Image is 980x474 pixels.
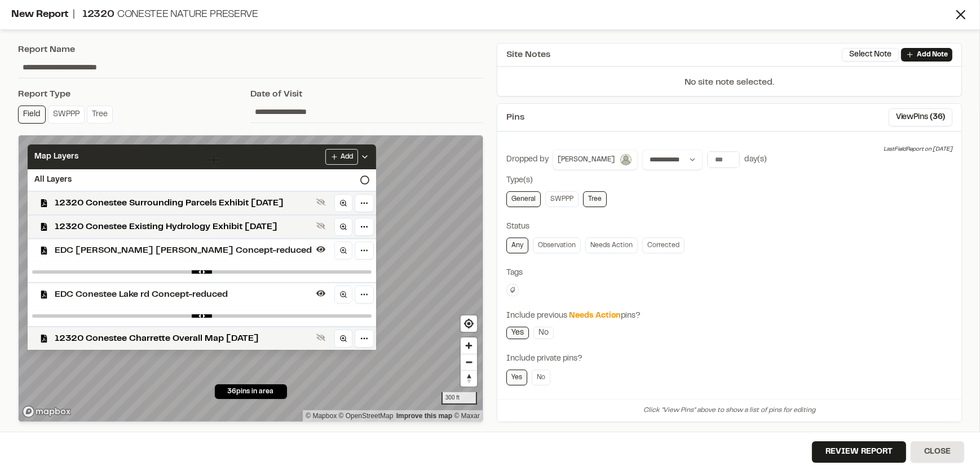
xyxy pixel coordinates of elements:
a: OpenStreetMap [339,412,394,420]
a: No [533,327,554,339]
a: Zoom to layer [334,286,352,304]
a: Mapbox [306,412,337,420]
button: ViewPins (36) [889,108,952,126]
a: Zoom to layer [334,242,352,260]
button: Show layer [314,195,328,209]
span: Zoom out [461,354,477,370]
button: Reset bearing to north [461,370,477,387]
div: day(s) [744,153,767,166]
canvas: Map [19,135,483,422]
a: Observation [533,238,581,253]
div: Click "View Pins" above to show a list of pins for editing [497,399,961,422]
span: 12320 Conestee Existing Hydrology Exhibit [DATE] [55,220,312,234]
button: Select Note [842,48,899,62]
span: 12320 Conestee Surrounding Parcels Exhibit [DATE] [55,196,312,210]
button: Close [911,441,964,463]
p: No site note selected. [497,76,961,96]
a: Yes [506,327,529,339]
button: Show layer [314,219,328,232]
div: Include previous pins? [506,310,952,322]
div: Report Name [18,43,483,56]
a: Tree [583,191,607,207]
a: Any [506,238,528,253]
div: New Report [11,7,953,23]
p: Add Note [917,50,948,60]
button: Show layer [314,331,328,344]
a: Zoom to layer [334,194,352,212]
a: No [532,370,550,385]
button: Hide layer [314,287,328,300]
button: Zoom out [461,354,477,370]
span: Reset bearing to north [461,371,477,387]
a: SWPPP [545,191,579,207]
span: Needs Action [569,313,621,319]
div: Date of Visit [251,87,484,101]
span: 36 pins in area [228,387,274,397]
a: Corrected [642,238,685,253]
div: 300 ft [442,392,477,405]
div: All Layers [28,169,376,191]
button: Hide layer [314,243,328,256]
span: Conestee Nature Preserve [117,10,258,19]
button: Zoom in [461,337,477,354]
a: General [506,191,541,207]
span: EDC [PERSON_NAME] [PERSON_NAME] Concept-reduced [55,244,312,257]
button: Find my location [461,315,477,332]
a: Zoom to layer [334,218,352,236]
span: Pins [506,111,524,124]
div: Dropped by [506,153,549,166]
button: Review Report [812,441,906,463]
div: Type(s) [506,174,952,187]
span: [PERSON_NAME] [558,155,615,165]
span: Add [341,152,353,162]
img: Ian Kola [619,153,633,166]
button: Add [325,149,358,165]
div: Report Type [18,87,251,101]
a: Maxar [454,412,480,420]
button: [PERSON_NAME] [553,150,638,170]
div: Tags [506,267,952,279]
a: Map feedback [396,412,452,420]
span: 12320 Conestee Charrette Overall Map [DATE] [55,332,312,345]
a: Zoom to layer [334,330,352,348]
span: EDC Conestee Lake rd Concept-reduced [55,288,312,301]
span: ( 36 ) [930,111,945,124]
div: Last Field Report on [DATE] [884,145,952,154]
button: Edit Tags [506,284,519,296]
a: Needs Action [585,238,638,253]
div: Status [506,221,952,233]
a: Yes [506,370,527,385]
div: Include private pins? [506,353,952,365]
span: Site Notes [506,48,550,62]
